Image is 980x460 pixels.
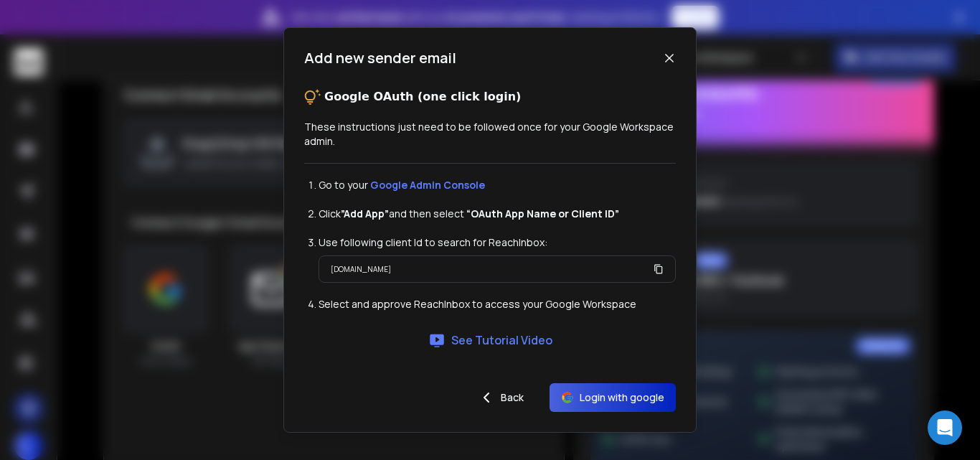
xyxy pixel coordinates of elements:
button: Back [466,383,535,412]
p: [DOMAIN_NAME] [331,262,391,276]
li: Use following client Id to search for ReachInbox: [319,235,676,250]
h1: Add new sender email [304,48,456,68]
p: Google OAuth (one click login) [324,88,521,105]
a: Google Admin Console [370,178,485,192]
p: These instructions just need to be followed once for your Google Workspace admin. [304,120,676,149]
li: Click and then select [319,207,676,221]
strong: ”Add App” [341,207,389,220]
li: Go to your [319,178,676,192]
img: tips [304,88,321,105]
strong: “OAuth App Name or Client ID” [466,207,619,220]
div: Open Intercom Messenger [928,410,962,445]
a: See Tutorial Video [428,332,552,349]
li: Select and approve ReachInbox to access your Google Workspace [319,297,676,311]
button: Login with google [550,383,676,412]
